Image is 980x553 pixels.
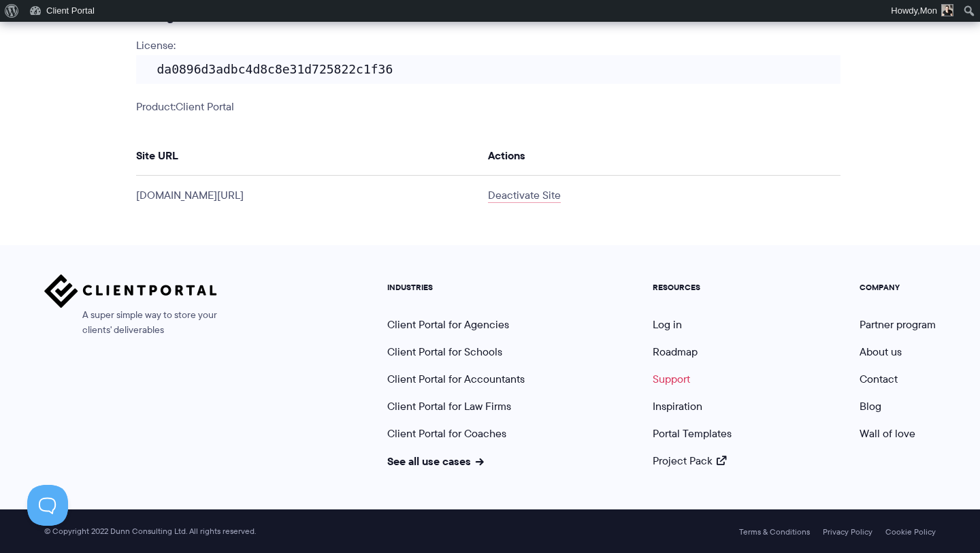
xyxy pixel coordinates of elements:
[136,97,840,116] span: Product:
[488,187,561,203] a: Deactivate Site
[44,308,217,338] span: A super simple way to store your clients' deliverables
[860,371,898,387] a: Contact
[387,426,506,441] a: Client Portal for Coaches
[885,527,936,537] a: Cookie Policy
[387,283,525,292] h5: INDUSTRIES
[387,398,511,414] a: Client Portal for Law Firms
[860,398,881,414] a: Blog
[136,9,840,25] h5: Manage License
[136,176,489,216] td: [DOMAIN_NAME][URL]
[653,453,726,469] a: Project Pack
[136,36,840,84] span: License:
[653,398,702,414] a: Inspiration
[653,344,698,360] a: Roadmap
[387,453,484,469] a: See all use cases
[860,344,902,360] a: About us
[387,344,502,360] a: Client Portal for Schools
[860,426,915,441] a: Wall of love
[37,526,263,537] span: © Copyright 2022 Dunn Consulting Ltd. All rights reserved.
[488,136,840,176] th: Actions
[860,283,936,292] h5: COMPANY
[739,527,810,537] a: Terms & Conditions
[136,136,489,176] th: Site URL
[823,527,872,537] a: Privacy Policy
[387,317,509,332] a: Client Portal for Agencies
[860,317,936,332] a: Partner program
[27,485,68,526] iframe: Toggle Customer Support
[387,371,525,387] a: Client Portal for Accountants
[653,371,690,387] a: Support
[653,317,682,332] a: Log in
[920,5,937,16] span: Mon
[653,283,732,292] h5: RESOURCES
[653,426,732,441] a: Portal Templates
[176,99,234,114] span: Client Portal
[136,55,840,84] code: da0896d3adbc4d8c8e31d725822c1f36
